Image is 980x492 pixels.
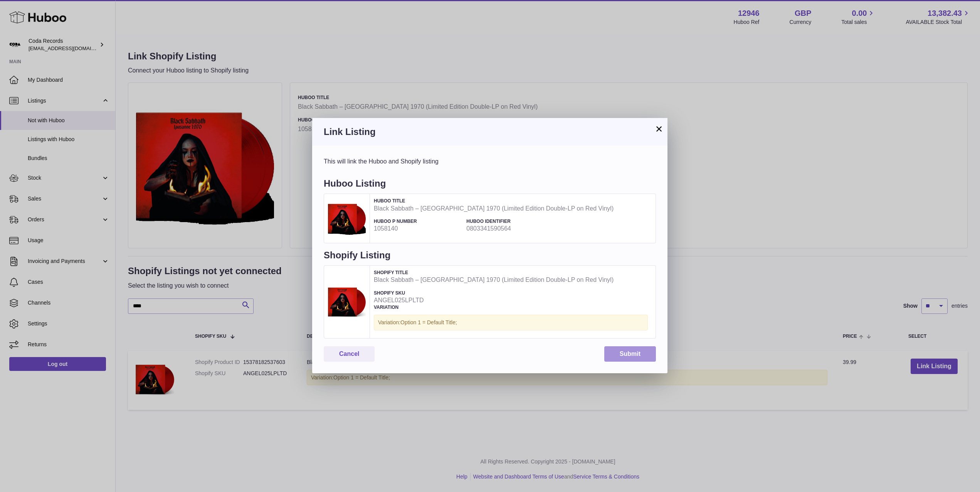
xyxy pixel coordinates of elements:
[328,198,366,239] img: Black Sabbath – Lausanne 1970 (Limited Edition Double-LP on Red Vinyl)
[374,290,462,296] h4: Shopify SKU
[374,304,648,310] h4: Variation
[324,126,656,138] h3: Link Listing
[466,224,555,233] strong: 0803341590564
[374,276,648,284] strong: Black Sabbath – [GEOGRAPHIC_DATA] 1970 (Limited Edition Double-LP on Red Vinyl)
[374,270,648,276] h4: Shopify Title
[324,157,656,166] div: This will link the Huboo and Shopify listing
[604,346,656,362] button: Submit
[374,198,648,204] h4: Huboo Title
[466,218,555,224] h4: Huboo Identifier
[374,296,462,305] strong: ANGEL025LPLTD
[374,204,648,213] strong: Black Sabbath – [GEOGRAPHIC_DATA] 1970 (Limited Edition Double-LP on Red Vinyl)
[324,346,375,362] button: Cancel
[374,224,462,233] strong: 1058140
[328,281,366,322] img: Black Sabbath – Lausanne 1970 (Limited Edition Double-LP on Red Vinyl)
[374,218,462,224] h4: Huboo P number
[400,319,457,325] span: Option 1 = Default Title;
[374,315,648,330] div: Variation:
[324,177,656,194] h4: Huboo Listing
[654,124,664,133] button: ×
[324,249,656,265] h4: Shopify Listing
